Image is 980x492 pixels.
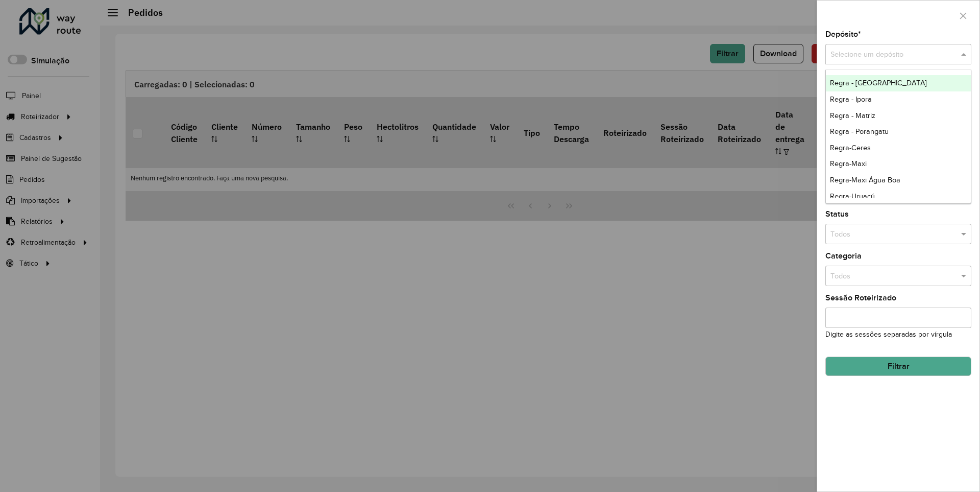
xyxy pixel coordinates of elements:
[825,250,862,262] label: Categoria
[825,292,896,304] label: Sessão Roteirizado
[830,79,927,87] span: Regra - [GEOGRAPHIC_DATA]
[830,127,889,135] span: Regra - Porangatu
[830,192,875,200] span: Regra-Uruaçú
[830,111,875,120] span: Regra - Matriz
[830,159,867,168] span: Regra-Maxi
[830,144,871,152] span: Regra-Ceres
[830,176,900,184] span: Regra-Maxi Água Boa
[825,28,861,40] label: Depósito
[825,208,849,220] label: Status
[825,331,952,338] small: Digite as sessões separadas por vírgula
[830,95,872,103] span: Regra - Ipora
[825,69,971,204] ng-dropdown-panel: Options list
[825,357,971,376] button: Filtrar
